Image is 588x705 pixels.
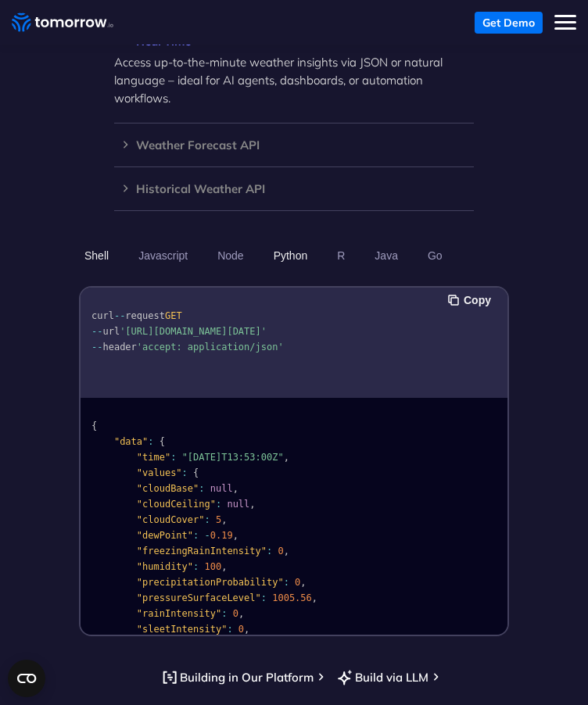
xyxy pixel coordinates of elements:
[335,667,428,687] a: Build via LLM
[221,608,227,619] span: :
[137,483,199,494] span: "cloudBase"
[244,624,249,635] span: ,
[221,561,227,572] span: ,
[137,452,170,463] span: "time"
[137,499,216,510] span: "cloudCeiling"
[284,546,289,556] span: ,
[554,12,576,34] button: Toggle mobile menu
[148,436,153,447] span: :
[300,577,306,588] span: ,
[114,139,474,151] h3: Weather Forecast API
[272,592,312,603] span: 1005.56
[422,242,448,269] button: Go
[165,310,182,321] span: GET
[137,592,261,603] span: "pressureSurfaceLevel"
[91,310,114,321] span: curl
[137,546,267,556] span: "freezingRainIntensity"
[212,242,249,269] button: Node
[284,452,289,463] span: ,
[137,624,228,635] span: "sleetIntensity"
[160,436,165,447] span: {
[160,667,314,687] a: Building in Our Platform
[369,242,403,269] button: Java
[137,342,284,352] span: 'accept: application/json'
[102,326,120,337] span: url
[120,326,267,337] span: '[URL][DOMAIN_NAME][DATE]'
[249,499,255,510] span: ,
[233,608,238,619] span: 0
[267,546,272,556] span: :
[79,242,114,269] button: Shell
[238,624,244,635] span: 0
[137,561,193,572] span: "humidity"
[91,420,97,431] span: {
[170,452,176,463] span: :
[221,514,227,525] span: ,
[125,310,165,321] span: request
[114,53,474,107] p: Access up-to-the-minute weather insights via JSON or natural language – ideal for AI agents, dash...
[193,530,199,541] span: :
[216,514,221,525] span: 5
[102,342,136,352] span: header
[268,242,314,269] button: Python
[193,561,199,572] span: :
[114,310,125,321] span: --
[91,326,102,337] span: --
[114,183,474,195] h3: Historical Weather API
[137,608,221,619] span: "rainIntensity"
[295,577,300,588] span: 0
[205,561,222,572] span: 100
[238,608,244,619] span: ,
[227,624,232,635] span: :
[278,546,283,556] span: 0
[261,592,267,603] span: :
[233,530,238,541] span: ,
[312,592,317,603] span: ,
[8,660,45,697] button: Open CMP widget
[199,483,204,494] span: :
[12,11,113,34] a: Home link
[233,483,238,494] span: ,
[91,342,102,352] span: --
[205,530,210,541] span: -
[182,467,188,478] span: :
[133,242,193,269] button: Javascript
[193,467,199,478] span: {
[210,530,233,541] span: 0.19
[448,292,496,309] button: Copy
[137,514,205,525] span: "cloudCover"
[210,483,233,494] span: null
[284,577,289,588] span: :
[137,467,182,478] span: "values"
[137,577,284,588] span: "precipitationProbability"
[205,514,210,525] span: :
[227,499,249,510] span: null
[332,242,350,269] button: R
[137,530,193,541] span: "dewPoint"
[475,12,543,34] a: Get Demo
[114,436,148,447] span: "data"
[182,452,284,463] span: "[DATE]T13:53:00Z"
[216,499,221,510] span: :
